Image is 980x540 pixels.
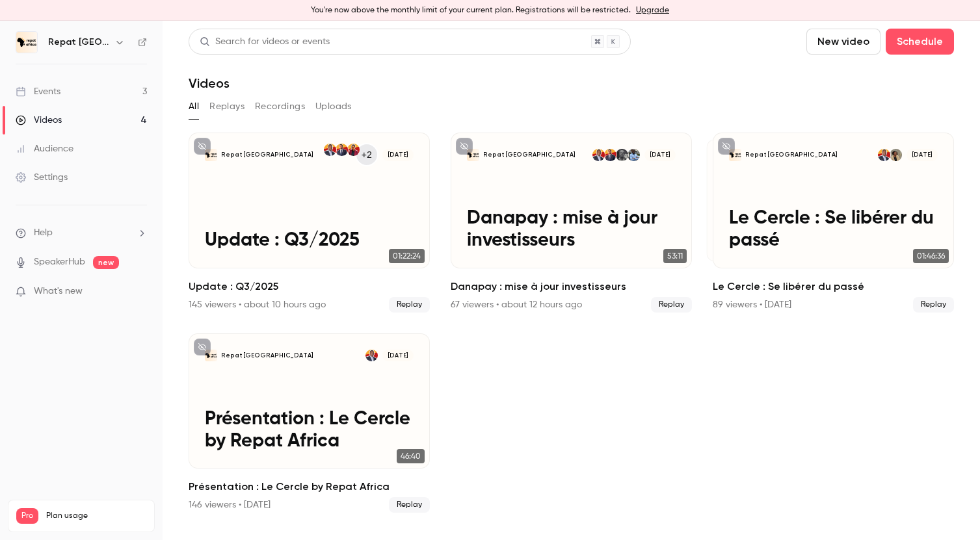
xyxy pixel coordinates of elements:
[616,149,628,161] img: Moussa Dembele
[189,298,326,311] div: 145 viewers • about 10 hours ago
[878,149,890,161] img: Kara Diaby
[713,279,954,294] h2: Le Cercle : Se libérer du passé
[397,449,425,463] span: 46:40
[389,297,430,313] span: Replay
[907,149,938,161] span: [DATE]
[806,29,881,55] button: New video
[221,352,313,360] p: Repat [GEOGRAPHIC_DATA]
[34,226,53,240] span: Help
[324,144,336,156] img: Kara Diaby
[913,297,954,313] span: Replay
[886,29,954,55] button: Schedule
[336,144,348,156] img: Mounir Telkass
[467,208,676,251] p: Danapay : mise à jour investisseurs
[713,133,954,313] a: Le Cercle : Se libérer du passéRepat [GEOGRAPHIC_DATA]Oumou DiarissoKara Diaby[DATE]Le Cercle : S...
[194,339,211,355] button: unpublished
[636,5,669,16] a: Upgrade
[365,350,378,362] img: Kara Diaby
[205,149,217,161] img: Update : Q3/2025
[451,298,582,311] div: 67 viewers • about 12 hours ago
[604,149,616,161] img: Mounir Telkass
[189,75,230,91] h1: Videos
[745,151,838,159] p: Repat [GEOGRAPHIC_DATA]
[16,226,147,240] li: help-dropdown-opener
[451,279,692,294] h2: Danapay : mise à jour investisseurs
[189,133,954,513] ul: Videos
[729,208,938,251] p: Le Cercle : Se libérer du passé
[729,149,741,161] img: Le Cercle : Se libérer du passé
[205,409,414,452] p: Présentation : Le Cercle by Repat Africa
[713,133,954,313] li: Le Cercle : Se libérer du passé
[644,149,676,161] span: [DATE]
[315,96,352,117] button: Uploads
[189,333,430,513] a: Présentation : Le Cercle by Repat AfricaRepat [GEOGRAPHIC_DATA]Kara Diaby[DATE]Présentation : Le ...
[913,249,949,263] span: 01:46:36
[189,279,430,294] h2: Update : Q3/2025
[93,256,119,269] span: new
[189,96,199,117] button: All
[382,149,414,161] span: [DATE]
[592,149,605,161] img: Kara Diaby
[713,298,791,311] div: 89 viewers • [DATE]
[347,144,360,156] img: Fatoumata Dia
[189,479,430,495] h2: Présentation : Le Cercle by Repat Africa
[221,151,313,159] p: Repat [GEOGRAPHIC_DATA]
[718,138,735,155] button: unpublished
[382,350,414,362] span: [DATE]
[651,297,692,313] span: Replay
[16,171,68,184] div: Settings
[389,497,430,513] span: Replay
[48,36,109,49] h6: Repat [GEOGRAPHIC_DATA]
[46,511,146,521] span: Plan usage
[663,249,687,263] span: 53:11
[890,149,902,161] img: Oumou Diarisso
[131,286,147,298] iframe: Noticeable Trigger
[628,149,640,161] img: Demba Dembele
[16,142,73,155] div: Audience
[189,133,430,313] li: Update : Q3/2025
[16,32,37,53] img: Repat Africa
[34,285,83,298] span: What's new
[255,96,305,117] button: Recordings
[389,249,425,263] span: 01:22:24
[16,508,38,524] span: Pro
[16,114,62,127] div: Videos
[451,133,692,313] li: Danapay : mise à jour investisseurs
[355,143,378,166] div: +2
[205,350,217,362] img: Présentation : Le Cercle by Repat Africa
[189,498,271,511] div: 146 viewers • [DATE]
[34,255,85,269] a: SpeakerHub
[189,29,954,532] section: Videos
[209,96,245,117] button: Replays
[189,333,430,513] li: Présentation : Le Cercle by Repat Africa
[200,35,330,49] div: Search for videos or events
[456,138,473,155] button: unpublished
[205,230,414,252] p: Update : Q3/2025
[483,151,576,159] p: Repat [GEOGRAPHIC_DATA]
[194,138,211,155] button: unpublished
[189,133,430,313] a: Update : Q3/2025Repat [GEOGRAPHIC_DATA]+2Fatoumata DiaMounir TelkassKara Diaby[DATE]Update : Q3/2...
[451,133,692,313] a: Danapay : mise à jour investisseursRepat [GEOGRAPHIC_DATA]Demba DembeleMoussa DembeleMounir Telka...
[16,85,60,98] div: Events
[467,149,479,161] img: Danapay : mise à jour investisseurs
